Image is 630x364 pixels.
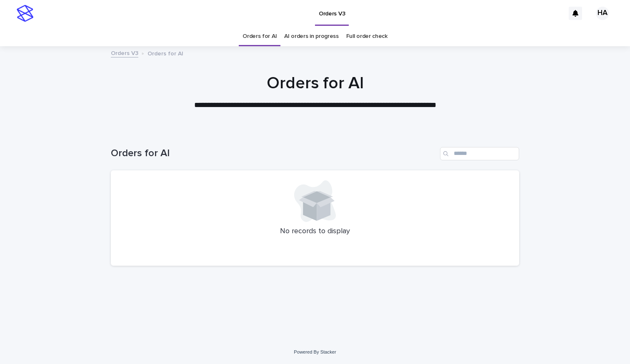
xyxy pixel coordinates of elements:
input: Search [440,147,519,160]
img: stacker-logo-s-only.png [17,5,33,22]
h1: Orders for AI [111,147,437,160]
a: Powered By Stacker [294,349,336,354]
a: Full order check [346,27,387,46]
p: Orders for AI [147,48,183,57]
a: AI orders in progress [284,27,339,46]
h1: Orders for AI [111,73,519,93]
p: No records to display [121,227,509,236]
a: Orders for AI [242,27,277,46]
div: HA [596,7,609,20]
a: Orders V3 [111,48,138,57]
